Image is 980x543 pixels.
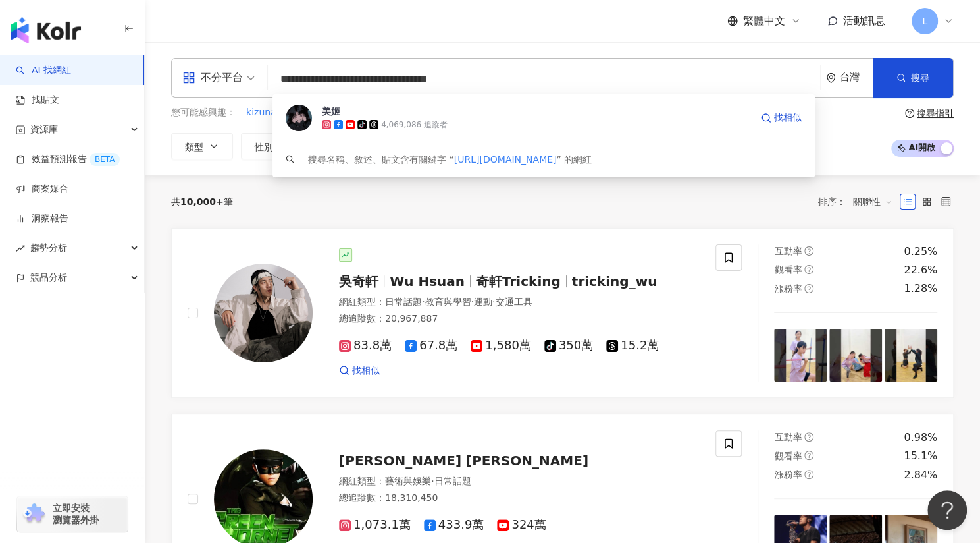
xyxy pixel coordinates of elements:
span: 趨勢分析 [30,233,67,263]
img: post-image [885,329,937,382]
span: question-circle [804,432,813,442]
img: KOL Avatar [286,105,312,131]
span: 立即安裝 瀏覽器外掛 [53,502,99,526]
img: post-image [774,329,827,382]
span: 活動訊息 [843,14,885,27]
a: 找貼文 [16,94,59,107]
span: 互動率 [774,432,802,442]
span: 漲粉率 [774,469,802,480]
span: question-circle [804,284,813,293]
img: chrome extension [21,503,47,525]
span: 資源庫 [30,115,58,144]
span: 15.2萬 [606,339,659,353]
div: 共 筆 [171,196,233,207]
div: 總追蹤數 ： 18,310,450 [339,492,700,505]
span: 您可能感興趣： [171,106,236,119]
span: question-circle [804,246,813,256]
button: kizuna [245,105,277,120]
span: search [286,155,295,164]
span: question-circle [905,109,914,118]
div: 網紅類型 ： [339,296,700,309]
span: 83.8萬 [339,339,392,353]
span: Wu Hsuan [390,273,465,289]
span: question-circle [804,451,813,460]
span: 吳奇軒 [339,273,378,289]
span: appstore [182,71,195,84]
span: 1,580萬 [471,339,531,353]
iframe: Help Scout Beacon - Open [927,490,967,530]
div: 0.98% [904,430,937,445]
span: 繁體中文 [743,14,785,28]
span: environment [826,73,836,83]
span: 關聯性 [853,191,892,212]
span: 10,000+ [180,196,224,207]
div: 排序： [818,191,900,212]
div: 22.6% [904,263,937,277]
a: chrome extension立即安裝 瀏覽器外掛 [17,496,128,532]
span: 433.9萬 [424,518,484,532]
span: question-circle [804,265,813,274]
span: [PERSON_NAME] [PERSON_NAME] [339,453,588,469]
div: 台灣 [840,72,873,83]
span: tricking_wu [572,273,658,289]
div: 總追蹤數 ： 20,967,887 [339,312,700,326]
div: 4,069,086 追蹤者 [381,119,448,130]
span: 競品分析 [30,263,67,293]
span: 350萬 [544,339,593,353]
span: · [422,297,425,307]
a: 找相似 [339,364,380,378]
span: 日常話題 [434,476,471,486]
a: 商案媒合 [16,183,68,196]
span: 漲粉率 [774,283,802,294]
div: 0.25% [904,244,937,259]
span: 互動率 [774,246,802,256]
span: 1,073.1萬 [339,518,411,532]
img: post-image [829,329,882,382]
span: 運動 [474,297,492,307]
a: searchAI 找網紅 [16,64,71,77]
button: 搜尋 [873,58,953,98]
div: 15.1% [904,449,937,463]
a: 效益預測報告BETA [16,153,120,166]
span: 日常話題 [385,297,422,307]
img: logo [11,17,81,43]
span: question-circle [804,470,813,479]
span: 觀看率 [774,451,802,461]
span: [URL][DOMAIN_NAME] [454,154,557,165]
span: · [431,476,434,486]
span: 教育與學習 [425,297,471,307]
div: 1.28% [904,281,937,296]
img: KOL Avatar [214,264,313,362]
span: rise [16,244,25,253]
span: L [922,14,927,28]
span: 324萬 [497,518,546,532]
span: 67.8萬 [405,339,457,353]
div: 美姬 [322,105,340,118]
div: 搜尋指引 [917,108,954,119]
span: 藝術與娛樂 [385,476,431,486]
span: 性別 [255,142,273,152]
span: 找相似 [774,111,802,125]
span: 找相似 [352,364,380,378]
div: 搜尋名稱、敘述、貼文含有關鍵字 “ ” 的網紅 [308,152,592,167]
span: 類型 [185,142,203,152]
button: 性別 [241,133,303,159]
a: KOL Avatar吳奇軒Wu Hsuan奇軒Trickingtricking_wu網紅類型：日常話題·教育與學習·運動·交通工具總追蹤數：20,967,88783.8萬67.8萬1,580萬3... [171,228,954,398]
span: 觀看率 [774,264,802,275]
span: · [492,297,495,307]
span: 交通工具 [495,297,532,307]
div: 網紅類型 ： [339,475,700,488]
span: 搜尋 [911,72,929,83]
a: 找相似 [761,105,802,131]
span: · [471,297,473,307]
span: 奇軒Tricking [476,273,561,289]
a: 洞察報告 [16,212,68,225]
button: 類型 [171,133,233,159]
div: 2.84% [904,468,937,482]
span: kizuna [246,106,276,119]
div: 不分平台 [182,67,243,88]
